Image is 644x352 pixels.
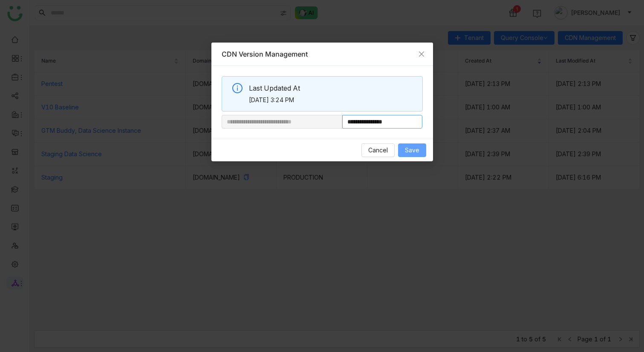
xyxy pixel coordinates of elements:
button: Cancel [361,143,395,157]
span: [DATE] 3:24 PM [249,95,416,105]
span: Cancel [368,146,388,155]
button: Close [410,43,433,66]
div: CDN Version Management [222,49,423,59]
button: Save [398,143,426,157]
span: Last Updated At [249,83,416,94]
span: Save [405,146,419,155]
